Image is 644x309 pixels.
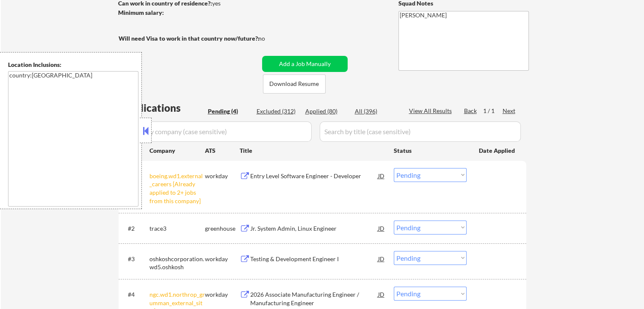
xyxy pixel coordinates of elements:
[464,107,478,115] div: Back
[479,146,516,155] div: Date Applied
[149,146,205,155] div: Company
[149,172,205,205] div: boeing.wd1.external_careers [Already applied to 2+ jobs from this company]
[250,290,378,307] div: 2026 Associate Manufacturing Engineer / Manufacturing Engineer
[305,107,348,116] div: Applied (80)
[205,224,240,233] div: greenhouse
[250,255,378,263] div: Testing & Development Engineer I
[128,255,143,263] div: #3
[409,107,454,115] div: View All Results
[258,34,282,43] div: no
[355,107,397,116] div: All (396)
[262,56,348,72] button: Add a Job Manually
[250,172,378,180] div: Entry Level Software Engineer - Developer
[119,35,260,42] strong: Will need Visa to work in that country now/future?:
[121,103,205,113] div: Applications
[208,107,250,116] div: Pending (4)
[205,172,240,180] div: workday
[394,143,467,158] div: Status
[128,224,143,233] div: #2
[240,146,386,155] div: Title
[205,146,240,155] div: ATS
[483,107,503,115] div: 1 / 1
[149,224,205,233] div: trace3
[149,255,205,271] div: oshkoshcorporation.wd5.oshkosh
[377,251,386,266] div: JD
[205,290,240,299] div: workday
[121,121,312,142] input: Search by company (case sensitive)
[320,121,521,142] input: Search by title (case sensitive)
[250,224,378,233] div: Jr. System Admin, Linux Engineer
[377,287,386,302] div: JD
[377,168,386,183] div: JD
[503,107,516,115] div: Next
[257,107,299,116] div: Excluded (312)
[205,255,240,263] div: workday
[128,290,143,299] div: #4
[118,9,164,16] strong: Minimum salary:
[377,221,386,236] div: JD
[8,61,138,69] div: Location Inclusions:
[263,74,326,94] button: Download Resume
